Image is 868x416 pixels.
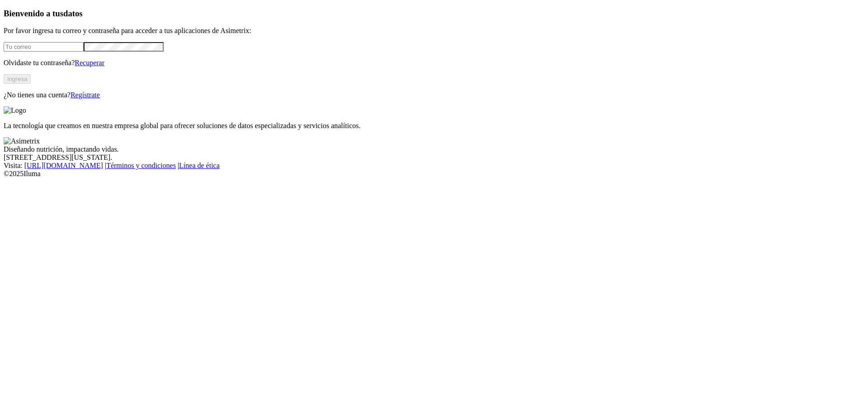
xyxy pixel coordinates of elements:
p: Por favor ingresa tu correo y contraseña para acceder a tus aplicaciones de Asimetrix: [4,27,864,35]
img: Logo [4,106,26,115]
p: La tecnología que creamos en nuestra empresa global para ofrecer soluciones de datos especializad... [4,122,864,130]
a: [URL][DOMAIN_NAME] [24,162,103,169]
a: Términos y condiciones [106,162,176,169]
input: Tu correo [4,42,84,52]
a: Regístrate [71,91,100,99]
div: Visita : | | [4,162,864,170]
div: © 2025 Iluma [4,170,864,178]
button: Ingresa [4,74,31,84]
a: Recuperar [75,59,104,67]
p: ¿No tienes una cuenta? [4,91,864,99]
div: Diseñando nutrición, impactando vidas. [4,145,864,153]
span: datos [63,9,83,18]
p: Olvidaste tu contraseña? [4,59,864,67]
h3: Bienvenido a tus [4,9,864,19]
div: [STREET_ADDRESS][US_STATE]. [4,153,864,162]
img: Asimetrix [4,137,40,145]
a: Línea de ética [179,162,220,169]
